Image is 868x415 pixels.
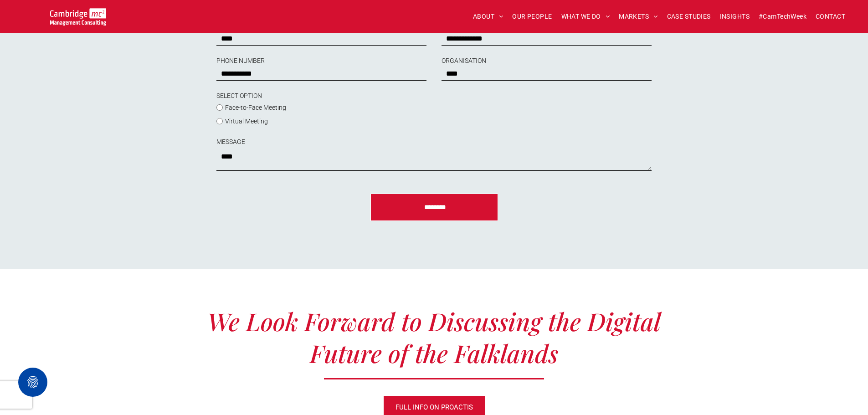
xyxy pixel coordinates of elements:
[557,10,615,24] a: WHAT WE DO
[216,91,351,101] label: SELECT OPTION
[216,118,223,124] input: Virtual Meeting
[754,10,811,24] a: #CamTechWeek
[442,56,651,66] label: ORGANISATION
[216,137,651,147] label: MESSAGE
[468,10,508,24] a: ABOUT
[811,10,850,24] a: CONTACT
[207,305,661,369] span: We Look Forward to Discussing the Digital Future of the Falklands
[225,118,268,125] span: Virtual Meeting
[216,104,223,111] input: Face-to-Face Meeting
[508,10,556,24] a: OUR PEOPLE
[225,104,286,111] span: Face-to-Face Meeting
[614,10,662,24] a: MARKETS
[715,10,754,24] a: INSIGHTS
[50,8,106,26] img: Cambridge MC Logo
[663,10,715,24] a: CASE STUDIES
[216,56,426,66] label: PHONE NUMBER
